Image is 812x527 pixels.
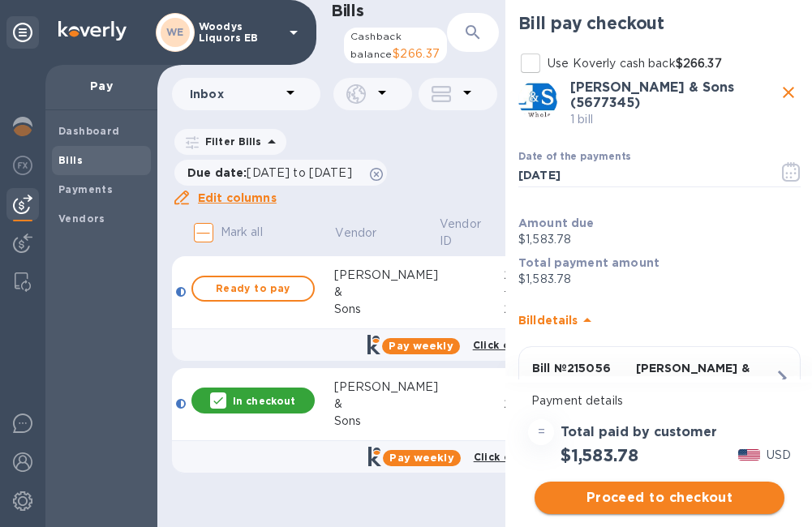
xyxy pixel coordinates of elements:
span: [DATE] to [DATE] [247,166,351,179]
p: [PERSON_NAME] & Sons [636,360,774,392]
div: 214850 + 214905 [504,267,546,318]
button: Ready to pay [191,276,315,302]
b: [PERSON_NAME] & Sons (5677345) [570,79,734,110]
b: Click on this link to pay as little as $219.56 per week [473,339,759,351]
p: Use Koverly cash back [548,55,722,72]
h2: Bill pay checkout [518,13,801,33]
span: Ready to pay [206,279,300,298]
p: $1,583.78 [518,231,801,248]
p: Bill № [505,216,522,250]
span: Bill № [505,216,543,250]
div: Due date:[DATE] to [DATE] [174,160,387,186]
button: close [776,80,801,105]
p: Mark all [221,224,263,241]
img: Foreign exchange [13,156,32,175]
p: Vendor ID [440,216,481,250]
u: Edit columns [198,191,277,204]
div: = [528,419,554,445]
button: Bill №215056[PERSON_NAME] & Sons [518,346,801,462]
b: Pay weekly [389,340,453,352]
h3: Total paid by customer [561,425,717,440]
b: Bills [58,154,83,166]
div: Sons [334,301,439,318]
b: Pay weekly [389,452,453,464]
img: USD [738,449,760,461]
div: Billdetails [518,294,801,346]
p: Payment details [531,392,788,409]
p: In checkout [233,394,295,408]
b: Total payment amount [518,256,659,269]
strong: $266.37 [676,57,722,70]
div: Unpin categories [6,16,39,49]
h1: Bills [331,2,363,20]
b: Dashboard [58,125,120,137]
h2: $1,583.78 [561,445,638,465]
span: Proceed to checkout [548,488,771,508]
b: Click on this link to pay as little as $141.85 per week [474,451,758,463]
button: Proceed to checkout [535,482,784,514]
span: Vendor ID [440,216,502,250]
p: Pay [58,78,144,94]
p: Bill № 215056 [532,360,629,376]
span: $266.37 [393,47,440,60]
div: 215056 [504,396,546,413]
div: & [334,284,439,301]
p: Woodys Liquors EB [199,21,280,44]
b: WE [166,26,184,38]
p: Vendor [335,225,376,242]
label: Date of the payments [518,152,630,161]
b: Payments [58,183,113,195]
div: [PERSON_NAME] [334,267,439,284]
div: [PERSON_NAME] [334,379,439,396]
b: Vendors [58,212,105,225]
p: USD [767,447,791,464]
span: Cashback balance [350,30,402,60]
b: Bill details [518,314,578,327]
b: Amount due [518,216,595,229]
p: Due date : [187,165,360,181]
p: Filter Bills [199,135,262,148]
span: Vendor [335,225,397,242]
p: Inbox [190,86,281,102]
div: Sons [334,413,439,430]
img: Logo [58,21,127,41]
p: $1,583.78 [518,271,801,288]
div: & [334,396,439,413]
p: 1 bill [570,111,776,128]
